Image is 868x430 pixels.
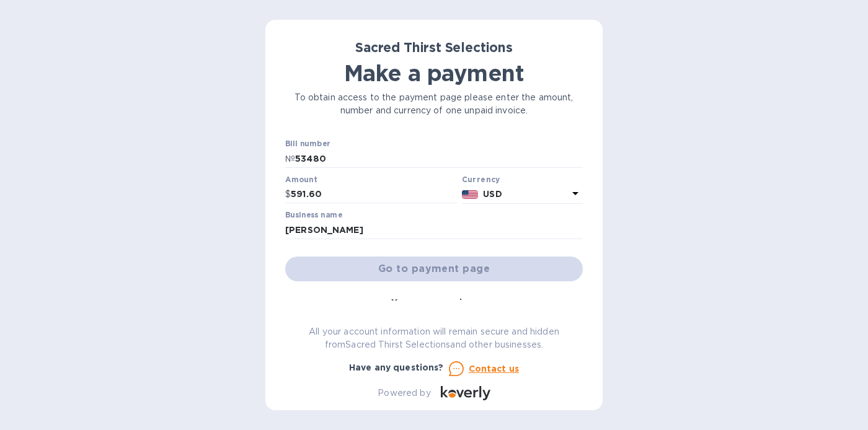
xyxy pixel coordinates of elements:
[469,364,520,374] u: Contact us
[378,387,430,400] p: Powered by
[285,152,295,165] p: №
[285,60,583,86] h1: Make a payment
[285,212,342,219] label: Business name
[285,141,330,148] label: Bill number
[285,176,317,183] label: Amount
[462,190,479,199] img: USD
[295,149,583,168] input: Enter bill number
[285,188,291,201] p: $
[285,91,583,117] p: To obtain access to the payment page please enter the amount, number and currency of one unpaid i...
[355,40,513,55] b: Sacred Thirst Selections
[285,325,583,351] p: All your account information will remain secure and hidden from Sacred Thirst Selections and othe...
[462,175,500,184] b: Currency
[291,185,457,204] input: 0.00
[391,297,476,307] b: You can pay using:
[349,362,444,372] b: Have any questions?
[483,189,502,199] b: USD
[285,221,583,239] input: Enter business name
